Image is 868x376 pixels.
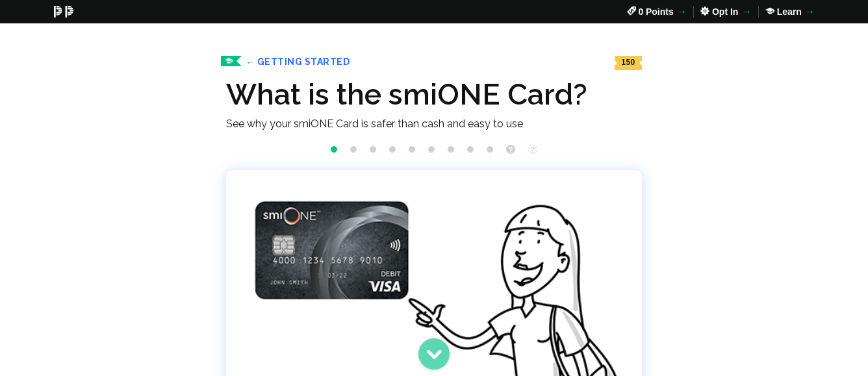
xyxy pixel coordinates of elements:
span: Worth up to: 150 points [615,56,642,70]
b: 0 [639,6,644,17]
b: → [741,6,751,18]
b: ← [246,57,255,69]
b: ✍ [765,6,774,16]
span: Points [646,6,674,17]
b: ⬇ [426,345,442,362]
a: PayPerks® for smiONE Circle [53,6,74,18]
b: → [805,6,815,18]
span: Opt In [712,6,738,17]
a: ⏣ Opt In→ [700,6,752,18]
a: ← Getting Started [246,56,615,69]
a: ✍ Learn→ [765,6,815,18]
b: ✍ [225,57,233,66]
button: ⬇ [418,338,450,370]
b: → [677,6,687,18]
p: See why your smiONE Card is safer than cash and easy to use [226,116,642,132]
a: ⃠ 0Points→ [627,6,687,18]
strong: Getting Started [257,56,350,67]
h1: What is the smiONE Card? [226,77,642,113]
span: Learn [777,6,802,17]
b: ⃠ [627,6,636,16]
b: ⏣ [700,6,709,16]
